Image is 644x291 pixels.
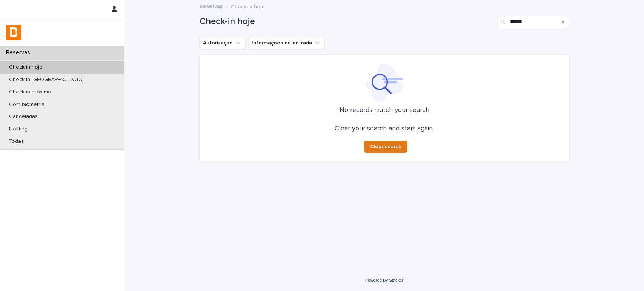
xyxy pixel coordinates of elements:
[3,77,90,83] p: Check-in [GEOGRAPHIC_DATA]
[3,64,49,70] p: Check-in hoje
[200,2,223,10] a: Reservas
[3,101,51,108] p: Com biometria
[6,25,21,40] img: zVaNuJHRTjyIjT5M9Xd5
[498,16,569,28] input: Search
[335,125,434,133] p: Clear your search and start again.
[3,126,34,132] p: Hosting
[365,278,403,282] a: Powered By Stacker
[370,144,401,149] span: Clear search
[200,37,245,49] button: Autorização
[3,89,57,95] p: Check-in próximo
[3,49,36,56] p: Reservas
[209,106,560,115] p: No records match your search
[3,138,30,145] p: Todas
[3,113,44,120] p: Canceladas
[248,37,324,49] button: Informações de entrada
[364,141,407,153] button: Clear search
[200,16,495,27] h1: Check-in hoje
[231,2,265,10] p: Check-in hoje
